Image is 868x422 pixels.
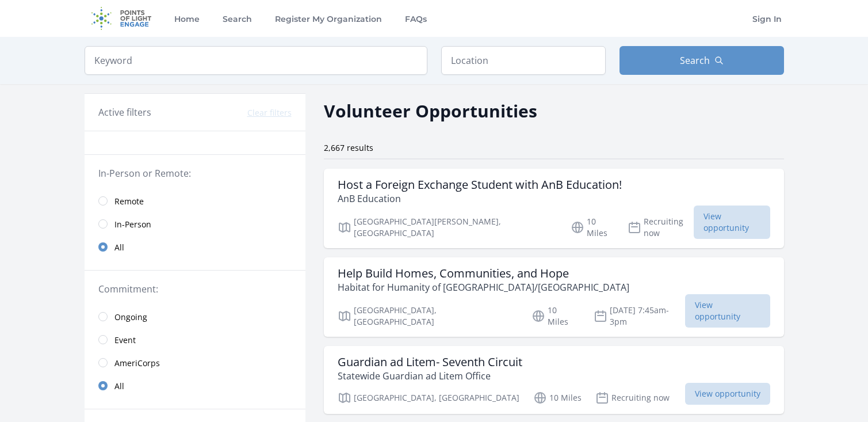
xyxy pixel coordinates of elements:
a: Ongoing [85,305,305,328]
a: All [85,235,305,258]
p: Recruiting now [595,391,670,405]
input: Keyword [85,46,427,75]
p: Statewide Guardian ad Litem Office [338,369,522,383]
span: All [114,242,124,253]
p: [GEOGRAPHIC_DATA], [GEOGRAPHIC_DATA] [338,391,519,405]
span: View opportunity [685,383,770,405]
span: AmeriCorps [114,358,160,369]
span: View opportunity [685,294,770,328]
p: AnB Education [338,192,622,206]
p: [DATE] 7:45am-3pm [594,305,686,328]
span: 2,667 results [324,142,373,153]
button: Clear filters [247,107,292,119]
span: Ongoing [114,311,147,323]
legend: Commitment: [98,282,292,296]
p: [GEOGRAPHIC_DATA], [GEOGRAPHIC_DATA] [338,305,518,328]
a: In-Person [85,212,305,235]
input: Location [441,46,606,75]
button: Search [620,46,784,75]
legend: In-Person or Remote: [98,166,292,180]
p: [GEOGRAPHIC_DATA][PERSON_NAME], [GEOGRAPHIC_DATA] [338,216,557,239]
h2: Volunteer Opportunities [324,98,537,124]
a: Host a Foreign Exchange Student with AnB Education! AnB Education [GEOGRAPHIC_DATA][PERSON_NAME],... [324,169,784,248]
span: All [114,381,124,392]
a: Help Build Homes, Communities, and Hope Habitat for Humanity of [GEOGRAPHIC_DATA]/[GEOGRAPHIC_DAT... [324,257,784,337]
h3: Active filters [98,105,151,119]
a: All [85,374,305,397]
a: AmeriCorps [85,351,305,374]
p: 10 Miles [531,305,579,328]
p: 10 Miles [533,391,582,405]
h3: Help Build Homes, Communities, and Hope [338,267,629,280]
span: Remote [114,196,144,207]
a: Guardian ad Litem- Seventh Circuit Statewide Guardian ad Litem Office [GEOGRAPHIC_DATA], [GEOGRAP... [324,346,784,414]
p: Habitat for Humanity of [GEOGRAPHIC_DATA]/[GEOGRAPHIC_DATA] [338,280,629,294]
a: Remote [85,189,305,212]
p: 10 Miles [571,216,614,239]
span: In-Person [114,219,151,230]
h3: Guardian ad Litem- Seventh Circuit [338,355,522,369]
span: View opportunity [694,206,770,239]
span: Search [680,54,710,67]
a: Event [85,328,305,351]
p: Recruiting now [628,216,694,239]
span: Event [114,334,136,346]
h3: Host a Foreign Exchange Student with AnB Education! [338,178,622,192]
